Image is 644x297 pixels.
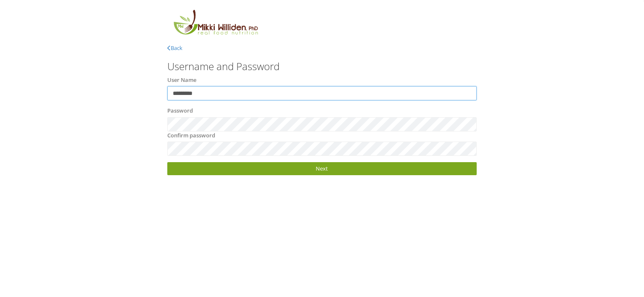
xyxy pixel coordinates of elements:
[167,8,263,40] img: MikkiLogoMain.png
[167,131,215,140] label: Confirm password
[167,61,477,72] h3: Username and Password
[167,76,196,84] label: User Name
[167,44,182,52] a: Back
[167,162,477,175] a: Next
[167,107,193,115] label: Password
